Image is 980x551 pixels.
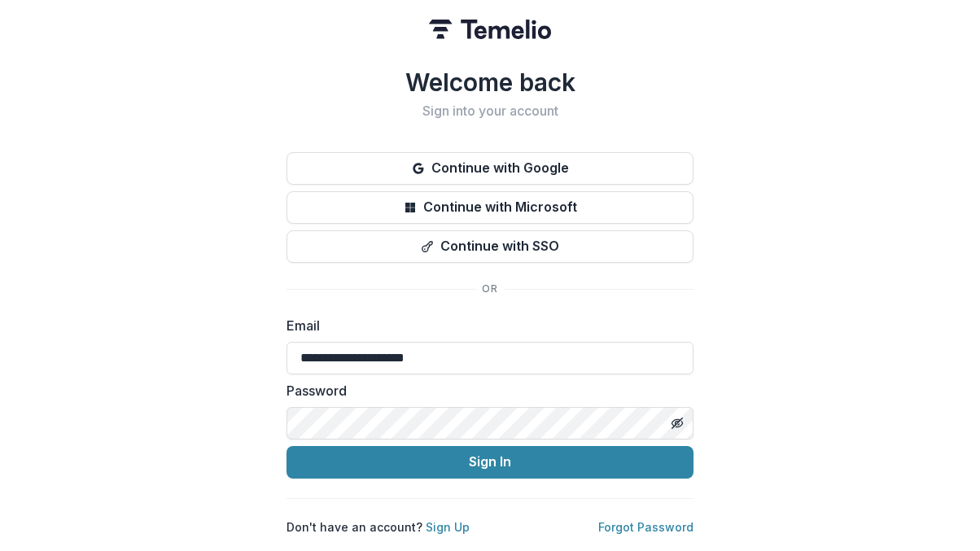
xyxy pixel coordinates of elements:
label: Password [287,381,684,400]
h2: Sign into your account [287,103,693,119]
a: Forgot Password [598,520,693,534]
img: Temelio [429,20,551,39]
button: Sign In [287,446,693,479]
a: Sign Up [426,520,470,534]
button: Continue with Microsoft [287,191,693,224]
label: Email [287,316,684,335]
p: Don't have an account? [287,518,470,536]
h1: Welcome back [287,68,693,97]
button: Continue with Google [287,152,693,185]
button: Toggle password visibility [664,410,690,436]
button: Continue with SSO [287,230,693,263]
